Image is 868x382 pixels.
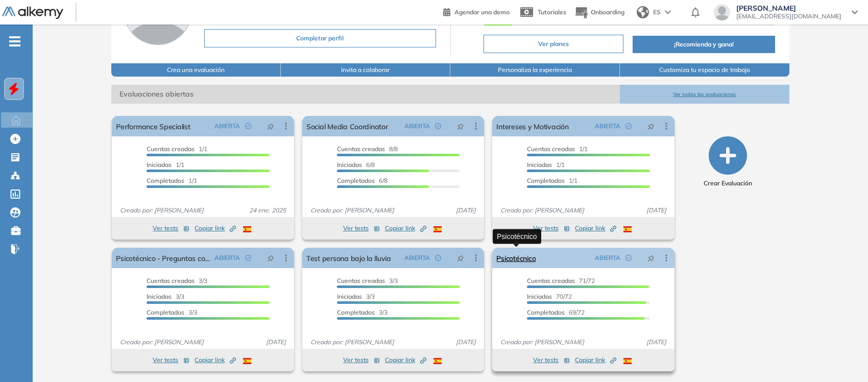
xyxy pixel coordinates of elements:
span: Completados [337,308,375,316]
button: Invita a colaborar [281,63,450,77]
span: 69/72 [527,308,585,316]
button: Ver tests [533,222,570,234]
button: Crea una evaluación [111,63,281,77]
span: 6/8 [337,177,388,184]
button: pushpin [259,118,282,134]
a: Social Media Coordinator [306,116,388,136]
span: Cuentas creadas [147,277,195,284]
span: pushpin [457,122,464,130]
span: Completados [147,177,184,184]
span: 70/72 [527,293,572,300]
span: Completados [527,308,565,316]
button: Ver tests [153,354,189,366]
span: Copiar link [385,224,426,233]
span: Cuentas creadas [527,145,575,153]
span: check-circle [435,255,441,261]
span: Iniciadas [527,293,552,300]
img: ESP [623,226,632,232]
button: Ver tests [343,222,380,234]
span: check-circle [435,123,441,129]
span: Copiar link [195,224,236,233]
a: Psicotécnico [496,248,536,268]
img: ESP [433,358,442,364]
span: Creado por: [PERSON_NAME] [496,206,588,215]
button: ¡Recomienda y gana! [633,36,775,53]
span: Iniciadas [337,161,362,169]
i: - [9,40,20,42]
span: ABIERTA [595,253,620,262]
button: Copiar link [575,222,616,234]
span: Copiar link [385,355,426,365]
span: 3/3 [337,308,388,316]
span: Cuentas creadas [147,145,195,153]
span: 3/3 [337,277,398,284]
a: Intereses y Motivación [496,116,568,136]
span: Completados [337,177,375,184]
span: 3/3 [147,277,207,284]
button: Ver tests [153,222,189,234]
span: pushpin [647,254,655,262]
button: Crear Evaluación [704,136,752,188]
span: 6/8 [337,161,375,169]
span: 1/1 [147,177,197,184]
button: pushpin [640,118,662,134]
span: 3/3 [147,293,184,300]
a: Test persona bajo la lluvia [306,248,391,268]
span: Crear Evaluación [704,179,752,188]
button: Onboarding [574,2,624,23]
span: [DATE] [452,338,480,347]
span: Iniciadas [337,293,362,300]
span: 1/1 [527,177,577,184]
button: pushpin [259,250,282,266]
span: Creado por: [PERSON_NAME] [496,338,588,347]
a: Psicotécnico - Preguntas con video [116,248,210,268]
div: Widget de chat [685,265,868,382]
span: Iniciadas [147,161,172,169]
span: [PERSON_NAME] [736,4,841,12]
span: 1/1 [147,161,184,169]
img: ESP [243,358,251,364]
button: pushpin [449,118,472,134]
span: ABIERTA [595,122,620,131]
span: 3/3 [337,293,375,300]
span: Onboarding [591,8,624,16]
button: Copiar link [575,354,616,366]
span: Evaluaciones abiertas [111,85,619,104]
button: Customiza tu espacio de trabajo [620,63,789,77]
span: Copiar link [575,355,616,365]
span: Cuentas creadas [527,277,575,284]
button: Ver tests [343,354,380,366]
button: Copiar link [195,222,236,234]
span: Iniciadas [147,293,172,300]
button: Ver tests [533,354,570,366]
span: Cuentas creadas [337,277,385,284]
span: 8/8 [337,145,398,153]
button: Ver todas las evaluaciones [620,85,789,104]
a: Agendar una demo [443,5,510,17]
span: Tutoriales [538,8,566,16]
span: 71/72 [527,277,595,284]
span: 1/1 [527,161,565,169]
span: ABIERTA [404,253,430,262]
span: check-circle [245,255,251,261]
span: Cuentas creadas [337,145,385,153]
span: ES [653,8,661,17]
span: [DATE] [452,206,480,215]
span: Completados [147,308,184,316]
button: Personaliza la experiencia [450,63,620,77]
img: ESP [623,358,632,364]
iframe: Chat Widget [685,265,868,382]
img: ESP [243,226,251,232]
span: [DATE] [642,206,670,215]
span: Iniciadas [527,161,552,169]
img: world [637,6,649,18]
span: ABIERTA [214,253,240,262]
span: [EMAIL_ADDRESS][DOMAIN_NAME] [736,12,841,20]
button: Copiar link [195,354,236,366]
span: 1/1 [527,145,588,153]
span: Copiar link [575,224,616,233]
span: ABIERTA [214,122,240,131]
span: pushpin [267,122,274,130]
span: Completados [527,177,565,184]
span: Creado por: [PERSON_NAME] [116,206,208,215]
